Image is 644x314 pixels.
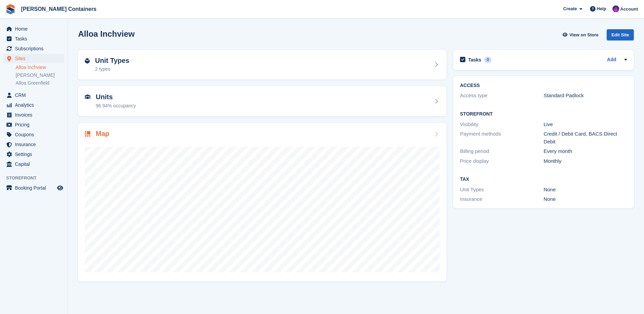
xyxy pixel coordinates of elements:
[3,110,64,120] a: menu
[620,6,638,13] span: Account
[15,100,56,110] span: Analytics
[56,184,64,192] a: Preview store
[16,72,64,78] a: [PERSON_NAME]
[562,29,601,40] a: View on Store
[3,150,64,159] a: menu
[3,183,64,193] a: menu
[484,57,492,63] div: 0
[460,130,544,145] div: Payment methods
[460,83,627,88] h2: ACCESS
[607,29,634,43] a: Edit Site
[3,34,64,43] a: menu
[460,147,544,155] div: Billing period
[3,54,64,63] a: menu
[460,195,544,203] div: Insurance
[460,157,544,165] div: Price display
[544,121,627,128] div: Live
[96,102,136,109] div: 96.94% occupancy
[460,111,627,117] h2: Storefront
[468,57,481,63] h2: Tasks
[544,157,627,165] div: Monthly
[597,5,606,12] span: Help
[563,5,577,12] span: Create
[78,29,135,38] h2: Alloa Inchview
[15,90,56,100] span: CRM
[3,24,64,34] a: menu
[607,29,634,40] div: Edit Site
[85,131,90,137] img: map-icn-33ee37083ee616e46c38cad1a60f524a97daa1e2b2c8c0bc3eb3415660979fc1.svg
[612,5,619,12] img: Claire Wilson
[16,64,64,71] a: Alloa Inchview
[3,44,64,53] a: menu
[15,130,56,139] span: Coupons
[5,4,16,14] img: stora-icon-8386f47178a22dfd0bd8f6a31ec36ba5ce8667c1dd55bd0f319d3a0aa187defe.svg
[3,140,64,149] a: menu
[544,147,627,155] div: Every month
[3,90,64,100] a: menu
[78,86,446,116] a: Units 96.94% occupancy
[460,92,544,100] div: Access type
[3,159,64,169] a: menu
[15,24,56,34] span: Home
[78,50,446,80] a: Unit Types 2 types
[15,110,56,120] span: Invoices
[96,130,109,138] h2: Map
[85,58,90,64] img: unit-type-icn-2b2737a686de81e16bb02015468b77c625bbabd49415b5ef34ead5e3b44a266d.svg
[6,175,68,181] span: Storefront
[544,92,627,100] div: Standard Padlock
[95,57,129,65] h2: Unit Types
[85,94,90,99] img: unit-icn-7be61d7bf1b0ce9d3e12c5938cc71ed9869f7b940bace4675aadf7bd6d80202e.svg
[15,34,56,43] span: Tasks
[95,66,129,73] div: 2 types
[3,100,64,110] a: menu
[15,159,56,169] span: Capital
[15,44,56,53] span: Subscriptions
[15,150,56,159] span: Settings
[15,140,56,149] span: Insurance
[18,3,99,15] a: [PERSON_NAME] Containers
[78,123,446,282] a: Map
[544,186,627,194] div: None
[607,56,616,64] a: Add
[544,130,627,145] div: Credit / Debit Card, BACS Direct Debit
[569,32,599,38] span: View on Store
[16,80,64,86] a: Alloa Greenfield
[15,183,56,193] span: Booking Portal
[15,54,56,63] span: Sites
[3,130,64,139] a: menu
[460,121,544,128] div: Visibility
[460,177,627,182] h2: Tax
[544,195,627,203] div: None
[460,186,544,194] div: Unit Types
[96,93,136,101] h2: Units
[3,120,64,129] a: menu
[15,120,56,129] span: Pricing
